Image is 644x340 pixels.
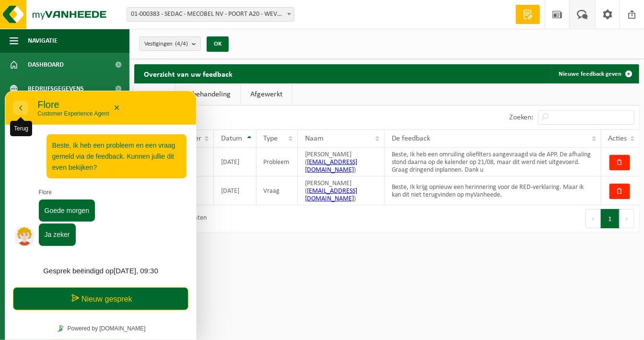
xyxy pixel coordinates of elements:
[134,83,175,106] a: Nieuw
[8,197,184,220] button: Nieuw gesprek
[139,36,201,51] button: Vestigingen(4/4)
[257,148,298,176] td: Probleem
[509,114,533,122] label: Zoeken:
[10,175,182,186] p: Gesprek beëindigd op
[40,140,65,148] span: Ja zeker
[214,148,257,176] td: [DATE]
[620,209,634,228] button: Next
[127,8,294,21] span: 01-000383 - SEDAC - MECOBEL NV - POORT A20 - WEVELGEM
[214,176,257,205] td: [DATE]
[5,91,197,340] iframe: chat widget
[385,176,601,205] td: Beste, Ik krijg opnieuw een herinnering voor de RED-verklaring. Maar ik kan dit niet terugvinden ...
[28,77,84,101] span: Bedrijfsgegevens
[221,135,242,142] span: Datum
[298,176,384,205] td: [PERSON_NAME] ( )
[241,83,292,106] a: Afgewerkt
[48,232,144,244] a: Powered by [DOMAIN_NAME]
[609,135,627,142] span: Acties
[109,176,153,184] time: [DATE], 09:30
[28,53,64,77] span: Dashboard
[10,136,29,155] img: Profielafbeelding agent
[134,64,242,83] h2: Overzicht van uw feedback
[28,29,58,53] span: Navigatie
[601,209,620,228] button: 1
[392,135,431,142] span: De feedback
[305,188,357,202] a: [EMAIL_ADDRESS][DOMAIN_NAME]
[127,7,294,22] span: 01-000383 - SEDAC - MECOBEL NV - POORT A20 - WEVELGEM
[385,148,601,176] td: Beste, Ik heb een omruiling oliefilters aangevraagd via de APP. De afhaling stond daarna op de ka...
[305,135,324,142] span: Naam
[257,176,298,205] td: Vraag
[144,37,188,51] span: Vestigingen
[585,209,601,228] button: Previous
[264,135,278,142] span: Type
[52,234,59,241] img: Tawky_16x16.svg
[175,41,188,47] count: (4/4)
[551,64,638,83] a: Nieuwe feedback geven
[175,83,240,106] a: In behandeling
[207,36,229,52] button: OK
[34,97,182,106] p: Flore
[40,116,84,124] span: Goede morgen
[305,159,357,174] a: [EMAIL_ADDRESS][DOMAIN_NAME]
[298,148,384,176] td: [PERSON_NAME] ( )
